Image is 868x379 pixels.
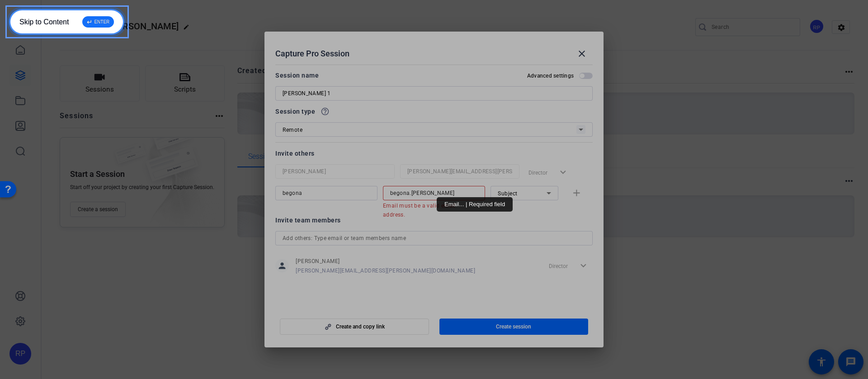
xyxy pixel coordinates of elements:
[280,319,429,335] button: Create and copy link
[571,43,593,65] button: close
[275,148,593,159] div: Invite others
[383,200,478,219] mat-error: Email must be a valid email address.
[407,166,512,177] input: Email...
[275,70,319,81] div: Session name
[527,72,574,79] h2: Advanced settings
[498,190,518,197] span: Subject
[283,233,585,244] input: Add others: Type email or team members name
[275,215,593,226] div: Invite team members
[283,88,585,99] input: Enter Session Name
[336,323,385,330] span: Create and copy link
[283,166,387,177] input: Name...
[275,259,289,273] mat-icon: person
[321,107,330,116] mat-icon: help_outline
[283,188,370,199] input: Name...
[275,43,593,65] div: Capture Pro Session
[275,106,315,117] span: Session type
[296,267,475,274] span: [PERSON_NAME][EMAIL_ADDRESS][PERSON_NAME][DOMAIN_NAME]
[283,127,302,133] span: Remote
[296,258,475,265] span: [PERSON_NAME]
[439,319,589,335] button: Create session
[576,48,587,59] mat-icon: close
[496,323,531,330] span: Create session
[390,188,478,199] input: Email...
